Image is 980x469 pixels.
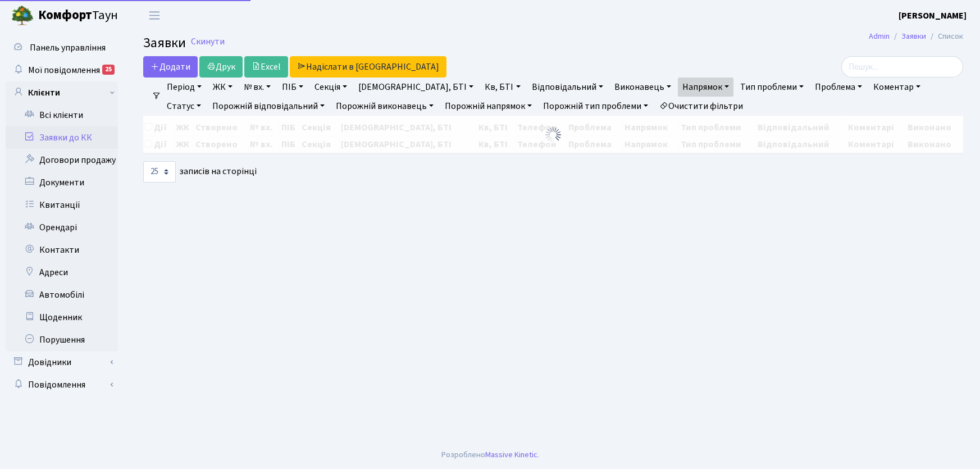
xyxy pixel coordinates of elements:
[926,30,963,43] li: Список
[310,78,352,97] a: Секція
[6,351,118,374] a: Довідники
[143,33,186,53] span: Заявки
[6,374,118,396] a: Повідомлення
[11,4,34,27] img: logo.png
[102,65,115,75] div: 25
[6,239,118,261] a: Контакти
[162,97,206,116] a: Статус
[440,97,536,116] a: Порожній напрямок
[901,30,926,42] a: Заявки
[899,10,967,22] b: [PERSON_NAME]
[485,449,537,461] a: Massive Kinetic
[869,30,890,42] a: Admin
[610,78,676,97] a: Виконавець
[38,6,92,24] b: Комфорт
[208,97,329,116] a: Порожній відповідальний
[6,81,118,104] a: Клієнти
[140,6,168,25] button: Переключити навігацію
[143,161,257,183] label: записів на сторінці
[852,25,980,48] nav: breadcrumb
[736,78,808,97] a: Тип проблеми
[539,97,653,116] a: Порожній тип проблеми
[162,78,206,97] a: Період
[6,59,118,81] a: Мої повідомлення25
[655,97,747,116] a: Очистити фільтри
[6,261,118,284] a: Адреси
[354,78,478,97] a: [DEMOGRAPHIC_DATA], БТІ
[544,126,562,144] img: Обробка...
[290,56,446,78] a: Надіслати в [GEOGRAPHIC_DATA]
[30,42,106,54] span: Панель управління
[841,56,963,78] input: Пошук...
[331,97,438,116] a: Порожній виконавець
[199,56,243,78] a: Друк
[191,37,225,47] a: Скинути
[6,171,118,194] a: Документи
[143,56,198,78] a: Додати
[899,9,967,22] a: [PERSON_NAME]
[208,78,237,97] a: ЖК
[6,216,118,239] a: Орендарі
[143,161,176,183] select: записів на сторінці
[441,449,539,461] div: Розроблено .
[239,78,275,97] a: № вх.
[6,194,118,216] a: Квитанції
[527,78,608,97] a: Відповідальний
[38,6,118,25] span: Таун
[151,61,190,73] span: Додати
[6,149,118,171] a: Договори продажу
[810,78,867,97] a: Проблема
[6,329,118,351] a: Порушення
[6,104,118,126] a: Всі клієнти
[6,306,118,329] a: Щоденник
[480,78,525,97] a: Кв, БТІ
[678,78,733,97] a: Напрямок
[277,78,308,97] a: ПІБ
[28,64,100,76] span: Мої повідомлення
[6,126,118,149] a: Заявки до КК
[6,284,118,306] a: Автомобілі
[244,56,288,78] a: Excel
[869,78,925,97] a: Коментар
[6,37,118,59] a: Панель управління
